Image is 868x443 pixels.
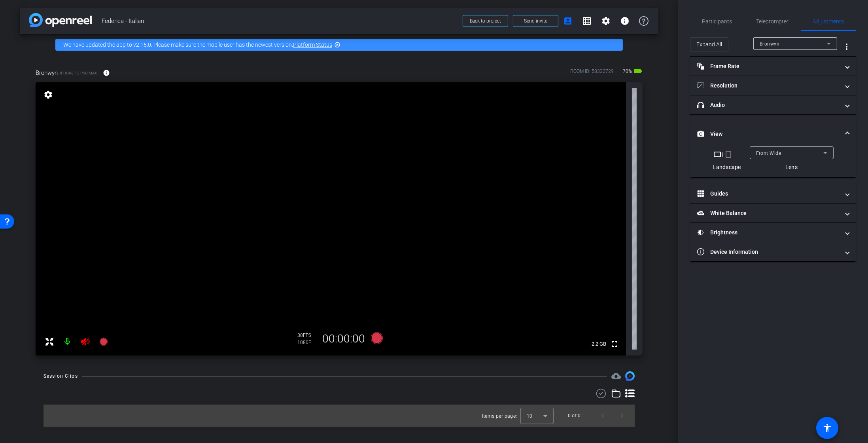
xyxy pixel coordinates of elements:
span: 70% [622,65,633,78]
mat-icon: battery_std [633,67,643,76]
div: View [690,146,856,177]
span: FPS [303,333,312,338]
mat-panel-title: Audio [697,101,840,109]
mat-panel-title: White Balance [697,209,840,217]
div: 1080P [298,339,318,346]
button: Previous page [594,406,613,425]
span: Teleprompter [756,19,789,24]
mat-panel-title: View [697,130,840,138]
mat-panel-title: Resolution [697,82,840,90]
div: 0 of 0 [568,412,581,420]
mat-panel-title: Frame Rate [697,62,840,70]
div: Landscape [713,163,741,171]
mat-icon: crop_landscape [713,150,722,159]
mat-expansion-panel-header: Device Information [690,242,856,261]
mat-expansion-panel-header: Audio [690,95,856,114]
mat-icon: settings [601,16,611,26]
img: Session clips [625,371,635,381]
div: ROOM ID: 58332729 [570,68,614,79]
mat-panel-title: Device Information [697,248,840,256]
span: Federica - Italian [102,13,458,29]
mat-icon: fullscreen [610,339,619,349]
mat-icon: more_vert [842,42,851,51]
span: Bronwyn [760,41,780,47]
mat-panel-title: Guides [697,190,840,198]
div: | [713,150,741,159]
mat-expansion-panel-header: White Balance [690,203,856,222]
button: Expand All [690,37,728,51]
mat-icon: grid_on [582,16,592,26]
mat-icon: cloud_upload [611,371,621,381]
div: 00:00:00 [318,332,371,346]
span: 2.2 GB [589,339,609,349]
mat-panel-title: Brightness [697,228,840,237]
mat-icon: settings [43,90,54,99]
mat-icon: highlight_off [334,42,340,48]
mat-expansion-panel-header: View [690,121,856,146]
div: We have updated the app to v2.15.0. Please make sure the mobile user has the newest version. [55,39,623,51]
a: Platform Status [293,42,332,48]
span: Adjustments [813,19,844,24]
mat-expansion-panel-header: Frame Rate [690,57,856,76]
span: Destinations for your clips [611,371,621,381]
mat-expansion-panel-header: Resolution [690,76,856,95]
span: Participants [702,19,732,24]
mat-icon: info [103,69,110,76]
div: 30 [298,332,318,338]
span: Expand All [696,37,722,52]
span: iPhone 12 Pro Max [60,70,97,76]
mat-expansion-panel-header: Guides [690,184,856,203]
button: Send invite [513,15,558,27]
mat-icon: info [620,16,630,26]
span: Front Wide [756,150,781,156]
button: More Options for Adjustments Panel [837,37,856,56]
mat-icon: accessibility [823,423,832,433]
div: Session Clips [43,372,78,380]
div: Items per page: [482,412,517,420]
span: Bronwyn [36,68,58,77]
img: app-logo [29,13,92,27]
span: Back to project [470,18,501,24]
mat-expansion-panel-header: Brightness [690,223,856,242]
span: Send invite [524,18,547,24]
mat-icon: crop_portrait [724,150,733,159]
button: Back to project [463,15,508,27]
mat-icon: account_box [563,16,573,26]
button: Next page [613,406,632,425]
